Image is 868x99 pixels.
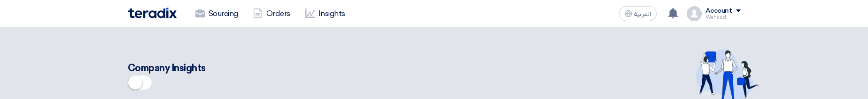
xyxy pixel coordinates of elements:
[298,3,353,24] a: Insights
[188,3,246,24] a: Sourcing
[619,6,657,21] button: العربية
[705,15,741,20] div: Waheed
[705,7,732,15] div: Account
[634,11,651,17] span: العربية
[128,8,177,18] img: Teradix logo
[128,61,557,75] div: Company Insights
[246,3,298,24] a: Orders
[687,6,702,21] img: profile_test.png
